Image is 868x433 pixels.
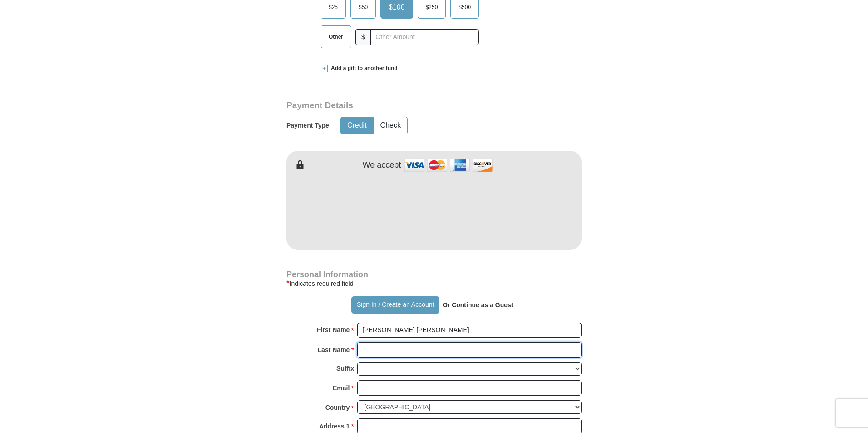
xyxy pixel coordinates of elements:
h3: Payment Details [286,100,518,111]
strong: Suffix [336,362,354,375]
input: Other Amount [370,29,479,45]
button: Credit [341,117,373,134]
span: $100 [384,0,409,14]
span: $250 [421,0,443,14]
div: Indicates required field [286,278,582,289]
span: $50 [354,0,372,14]
img: credit cards accepted [403,155,494,175]
h5: Payment Type [286,122,329,129]
strong: Or Continue as a Guest [443,301,513,309]
span: $25 [324,0,342,14]
span: $ [355,29,371,45]
span: Add a gift to another fund [328,65,398,72]
button: Check [374,117,407,134]
strong: Country [325,401,350,414]
span: $500 [454,0,475,14]
strong: Address 1 [319,420,350,433]
strong: Last Name [318,343,350,356]
button: Sign In / Create an Account [351,296,439,314]
strong: First Name [317,324,350,336]
span: Other [324,30,348,44]
h4: Personal Information [286,271,582,278]
h4: We accept [363,160,401,170]
strong: Email [333,382,350,394]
